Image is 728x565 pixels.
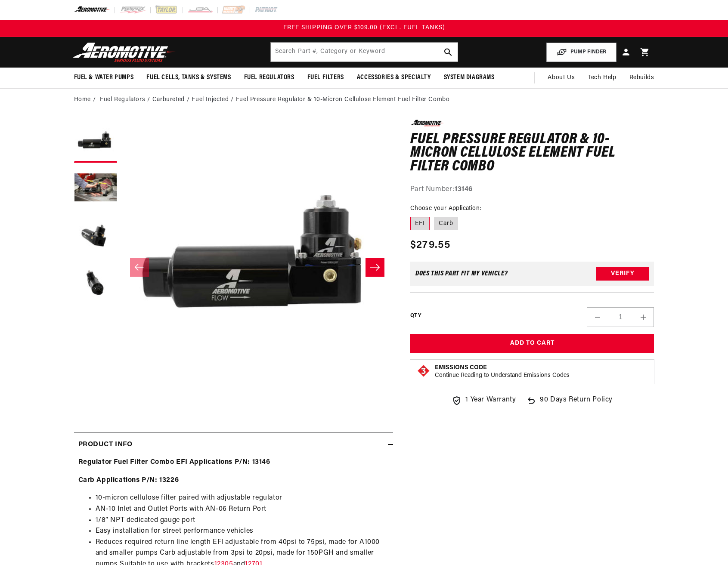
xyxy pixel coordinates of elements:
strong: EFI Applications P/N: 13146 [176,459,270,466]
div: Part Number: [410,184,654,195]
span: Fuel Cells, Tanks & Systems [146,73,231,82]
button: Slide right [366,258,384,277]
a: About Us [541,68,581,88]
summary: Tech Help [581,68,623,88]
button: Add to Cart [410,334,654,353]
li: Easy installation for street performance vehicles [96,526,389,537]
h1: Fuel Pressure Regulator & 10-Micron Cellulose Element Fuel Filter Combo [410,133,654,174]
button: Load image 1 in gallery view [74,120,117,163]
label: EFI [410,217,430,231]
strong: Regulator Fuel Filter Combo [78,459,174,466]
nav: breadcrumbs [74,95,654,105]
p: Continue Reading to Understand Emissions Codes [435,372,570,380]
span: $279.55 [410,238,450,253]
a: 1 Year Warranty [452,395,516,406]
span: Fuel Filters [307,73,344,82]
span: 1 Year Warranty [465,395,516,406]
li: AN-10 Inlet and Outlet Ports with AN-06 Return Port [96,504,389,515]
li: Carbureted [152,95,192,105]
media-gallery: Gallery Viewer [74,120,393,414]
button: Verify [596,267,649,281]
summary: Product Info [74,432,393,457]
a: Home [74,95,91,105]
span: 90 Days Return Policy [540,395,613,414]
summary: Fuel Regulators [238,68,301,88]
strong: Emissions Code [435,364,487,371]
span: Accessories & Specialty [357,73,431,82]
strong: Carb Applications P/N: 13226 [78,477,179,484]
span: Fuel & Water Pumps [74,73,134,82]
label: QTY [410,312,421,320]
li: Fuel Pressure Regulator & 10-Micron Cellulose Element Fuel Filter Combo [236,95,450,105]
button: Load image 3 in gallery view [74,214,117,257]
li: 1/8” NPT dedicated gauge port [96,515,389,526]
button: Emissions CodeContinue Reading to Understand Emissions Codes [435,364,570,380]
span: Rebuilds [629,73,654,83]
h2: Product Info [78,439,133,451]
strong: 13146 [455,186,473,193]
span: Fuel Regulators [244,73,294,82]
summary: Fuel Filters [301,68,350,88]
input: Search by Part Number, Category or Keyword [271,43,458,62]
img: Aeromotive [71,42,178,62]
summary: System Diagrams [437,68,501,88]
li: Fuel Injected [192,95,235,105]
button: PUMP FINDER [546,43,616,62]
label: Carb [434,217,458,231]
span: FREE SHIPPING OVER $109.00 (EXCL. FUEL TANKS) [283,25,445,31]
span: About Us [548,74,575,81]
legend: Choose your Application: [410,204,482,213]
summary: Fuel & Water Pumps [68,68,140,88]
img: Emissions code [417,364,431,378]
button: Load image 4 in gallery view [74,262,117,305]
li: Fuel Regulators [100,95,152,105]
summary: Rebuilds [623,68,661,88]
div: Does This part fit My vehicle? [415,270,508,277]
li: 10-micron cellulose filter paired with adjustable regulator [96,493,389,504]
a: 90 Days Return Policy [526,395,613,414]
summary: Accessories & Specialty [350,68,437,88]
button: search button [439,43,458,62]
span: Tech Help [588,73,616,83]
summary: Fuel Cells, Tanks & Systems [140,68,237,88]
button: Load image 2 in gallery view [74,167,117,210]
span: System Diagrams [444,73,495,82]
button: Slide left [130,258,149,277]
